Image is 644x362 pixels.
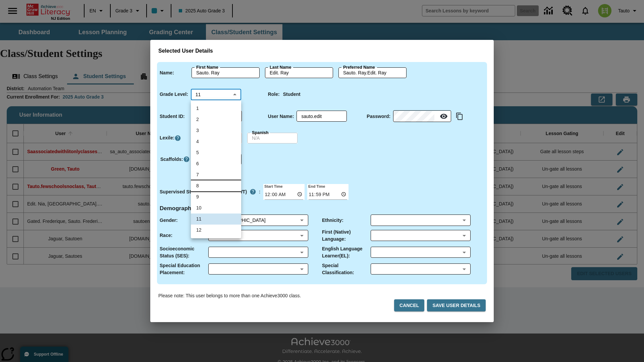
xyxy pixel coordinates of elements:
[191,214,241,225] li: 11
[191,169,241,180] li: 7
[191,225,241,236] li: 12
[191,158,241,169] li: 6
[191,147,241,158] li: 5
[191,103,241,114] li: 1
[191,191,241,202] li: 9
[191,180,241,191] li: 8
[191,136,241,147] li: 4
[191,125,241,136] li: 3
[191,202,241,214] li: 10
[191,114,241,125] li: 2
